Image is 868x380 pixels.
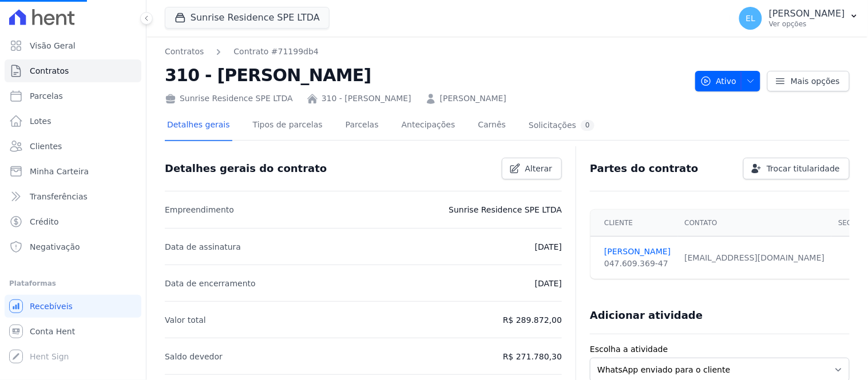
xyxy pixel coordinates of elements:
[322,93,411,105] a: 310 - [PERSON_NAME]
[590,210,677,237] th: Cliente
[165,62,686,88] h2: 310 - [PERSON_NAME]
[535,240,562,254] p: [DATE]
[30,115,51,127] span: Lotes
[5,210,141,233] a: Crédito
[5,110,141,133] a: Lotes
[525,163,553,174] span: Alterar
[5,320,141,343] a: Conta Hent
[5,160,141,183] a: Minha Carteira
[791,75,840,87] span: Mais opções
[30,191,88,202] span: Transferências
[343,111,381,141] a: Parcelas
[30,326,75,337] span: Conta Hent
[30,301,73,312] span: Recebíveis
[743,158,850,179] a: Trocar titularidade
[30,40,76,51] span: Visão Geral
[233,46,319,58] a: Contrato #71199db4
[678,210,832,237] th: Contato
[449,203,562,217] p: Sunrise Residence SPE LTDA
[5,295,141,318] a: Recebíveis
[526,111,597,141] a: Solicitações0
[165,162,327,175] h3: Detalhes gerais do contrato
[5,135,141,158] a: Clientes
[165,93,293,105] div: Sunrise Residence SPE LTDA
[5,235,141,258] a: Negativação
[700,71,737,91] span: Ativo
[590,309,703,322] h3: Adicionar atividade
[503,350,562,363] p: R$ 271.780,30
[165,46,204,58] a: Contratos
[5,59,141,82] a: Contratos
[503,313,562,327] p: R$ 289.872,00
[529,120,594,131] div: Solicitações
[165,240,241,254] p: Data de assinatura
[604,258,671,270] div: 047.609.369-47
[30,216,59,227] span: Crédito
[590,162,699,175] h3: Partes do contrato
[30,65,69,77] span: Contratos
[9,277,137,290] div: Plataformas
[695,71,761,91] button: Ativo
[5,34,141,57] a: Visão Geral
[746,14,756,22] span: EL
[30,141,62,152] span: Clientes
[165,313,206,327] p: Valor total
[769,8,845,19] p: [PERSON_NAME]
[399,111,458,141] a: Antecipações
[5,185,141,208] a: Transferências
[767,71,850,91] a: Mais opções
[30,166,89,177] span: Minha Carteira
[767,163,840,174] span: Trocar titularidade
[165,7,330,29] button: Sunrise Residence SPE LTDA
[5,85,141,107] a: Parcelas
[730,2,868,34] button: EL [PERSON_NAME] Ver opções
[581,120,594,131] div: 0
[165,46,686,58] nav: Breadcrumb
[165,111,232,141] a: Detalhes gerais
[590,343,850,355] label: Escolha a atividade
[604,246,671,258] a: [PERSON_NAME]
[440,93,506,105] a: [PERSON_NAME]
[769,19,845,29] p: Ver opções
[165,350,223,363] p: Saldo devedor
[165,203,234,217] p: Empreendimento
[30,241,80,253] span: Negativação
[30,90,63,102] span: Parcelas
[685,252,825,264] div: [EMAIL_ADDRESS][DOMAIN_NAME]
[475,111,508,141] a: Carnês
[535,277,562,290] p: [DATE]
[502,158,562,179] a: Alterar
[251,111,325,141] a: Tipos de parcelas
[165,46,319,58] nav: Breadcrumb
[165,277,256,290] p: Data de encerramento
